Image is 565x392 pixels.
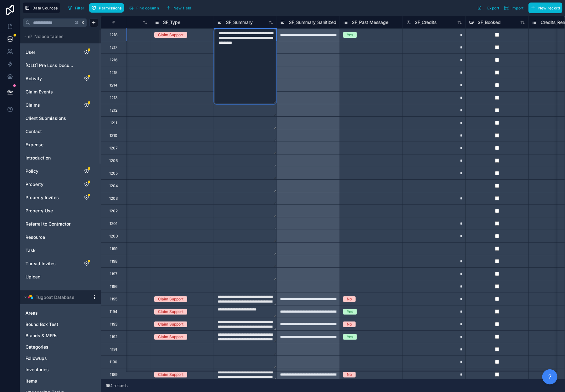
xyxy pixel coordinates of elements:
span: Import [511,6,524,10]
div: Contact [23,126,98,137]
span: Data Sources [32,6,58,10]
div: 1202 [109,209,118,214]
div: Yes [347,32,353,38]
div: Areas [23,308,98,318]
div: 1201 [110,221,117,226]
a: Property [25,181,76,188]
span: Claims [25,102,40,108]
div: Property Invites [23,193,98,203]
div: 1214 [110,83,117,88]
span: Filter [75,6,85,10]
button: New field [164,3,194,13]
div: Client Submissions [23,113,98,123]
div: Brands & MFRs [23,331,98,341]
button: Noloco tables [23,32,94,41]
div: 1205 [109,171,118,176]
div: [OLD] Pre Loss Documentation [23,60,98,70]
a: Policy [25,168,76,174]
span: Expense [25,142,43,148]
a: Property Invites [25,194,76,201]
div: # [106,20,121,25]
span: Claim Events [25,89,53,95]
a: New record [526,3,562,13]
div: Claim Support [158,372,184,378]
div: Yes [347,309,353,315]
div: No [347,322,352,327]
button: Permissions [89,3,124,13]
a: Contact [25,128,76,135]
div: Claim Support [158,296,184,302]
span: Categories [25,344,48,350]
button: Data Sources [23,3,60,13]
span: Find column [136,6,159,10]
div: 1204 [109,183,118,188]
span: Areas [25,310,38,316]
div: No [347,372,352,378]
a: Permissions [89,3,126,13]
span: 954 records [106,383,127,388]
span: Client Submissions [25,115,66,121]
div: Items [23,376,98,386]
span: Noloco tables [34,33,64,40]
div: No [347,296,352,302]
span: SF_Summary_Sanitized [289,19,336,25]
div: Upload [23,272,98,282]
span: Property Use [25,208,53,214]
div: 1198 [110,259,117,264]
div: Property [23,179,98,189]
div: 1189 [110,372,117,377]
div: Claim Support [158,322,184,327]
a: Claim Events [25,89,76,95]
span: SF_Summary [226,19,253,25]
span: Activity [25,76,42,82]
div: Claim Support [158,32,184,38]
div: 1191 [110,347,117,352]
div: 1211 [110,120,117,126]
a: Referral to Contractor [25,221,76,227]
div: Claims [23,100,98,110]
div: 1203 [109,196,118,201]
button: Import [502,3,526,13]
span: SF_Booked [478,19,501,25]
button: New record [528,3,562,13]
a: Brands & MFRs [25,333,83,339]
span: Contact [25,128,42,135]
button: ? [542,369,557,384]
a: Claims [25,102,76,108]
span: SF_Past Message [352,19,388,25]
a: Introduction [25,155,76,161]
span: Tugboat Database [36,294,74,300]
a: Areas [25,310,83,316]
span: Referral to Contractor [25,221,71,227]
a: Property Use [25,208,76,214]
a: Upload [25,274,76,280]
span: Brands & MFRs [25,333,58,339]
span: Property Invites [25,194,59,201]
a: Items [25,378,83,384]
button: Export [475,3,502,13]
div: Bound Box Test [23,319,98,329]
a: Task [25,247,76,254]
a: Thread Invites [25,260,76,267]
div: Task [23,245,98,255]
a: [OLD] Pre Loss Documentation [25,62,76,69]
span: New record [538,6,560,10]
div: 1218 [110,32,117,37]
div: Property Use [23,206,98,216]
span: Followups [25,355,47,361]
div: 1200 [109,234,118,239]
div: 1215 [110,70,117,75]
a: Resource [25,234,76,240]
div: 1216 [110,58,117,63]
a: Bound Box Test [25,321,83,328]
span: SF_Type [163,19,180,25]
a: Client Submissions [25,115,76,121]
div: Categories [23,342,98,352]
div: 1217 [110,45,117,50]
span: User [25,49,35,55]
div: Referral to Contractor [23,219,98,229]
div: 1212 [110,108,117,113]
div: 1197 [110,272,117,277]
div: Followups [23,353,98,363]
